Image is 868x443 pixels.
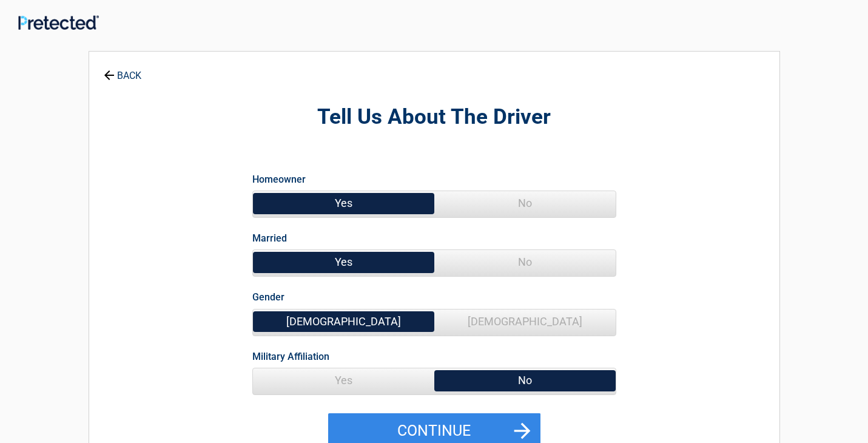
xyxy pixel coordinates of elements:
[252,289,284,305] label: Gender
[434,191,616,215] span: No
[252,348,329,365] label: Military Affiliation
[253,250,434,274] span: Yes
[18,15,99,30] img: Main Logo
[101,59,144,81] a: BACK
[252,230,287,246] label: Married
[253,368,434,393] span: Yes
[434,368,616,393] span: No
[156,103,713,132] h2: Tell Us About The Driver
[253,309,434,334] span: [DEMOGRAPHIC_DATA]
[253,191,434,215] span: Yes
[252,171,306,188] label: Homeowner
[434,250,616,274] span: No
[434,309,616,334] span: [DEMOGRAPHIC_DATA]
